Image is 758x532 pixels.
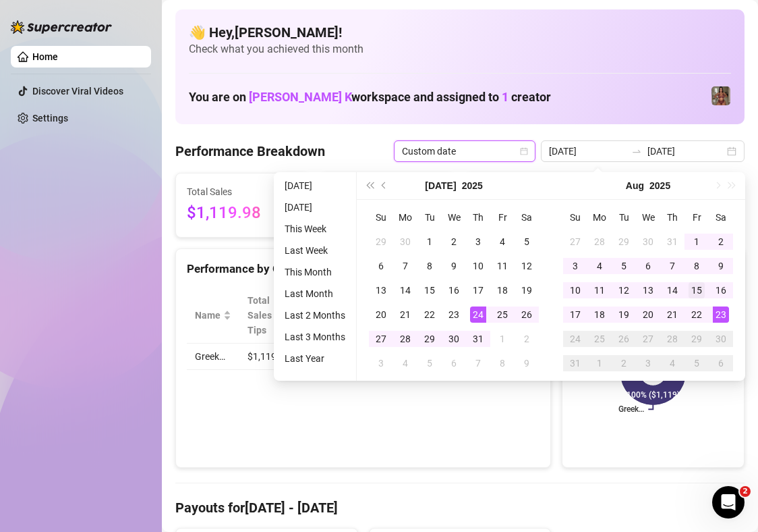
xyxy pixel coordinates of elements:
[587,302,612,327] td: 2025-08-18
[421,282,438,298] div: 15
[563,230,587,254] td: 2025-07-27
[684,351,709,375] td: 2025-09-05
[684,302,709,327] td: 2025-08-22
[239,344,305,370] td: $1,119.98
[417,351,442,375] td: 2025-08-05
[649,172,670,199] button: Choose a year
[279,199,351,215] li: [DATE]
[515,205,539,230] th: Sa
[587,254,612,278] td: 2025-08-04
[520,147,528,155] span: calendar
[515,302,539,327] td: 2025-07-26
[279,286,351,302] li: Last Month
[519,307,535,323] div: 26
[563,278,587,302] td: 2025-08-10
[442,230,466,254] td: 2025-07-02
[421,234,438,250] div: 1
[519,258,535,274] div: 12
[587,327,612,351] td: 2025-08-25
[442,205,466,230] th: We
[689,258,705,274] div: 8
[247,293,286,338] span: Total Sales & Tips
[470,282,486,298] div: 17
[563,254,587,278] td: 2025-08-03
[279,350,351,367] li: Last Year
[640,282,656,298] div: 13
[362,172,377,199] button: Last year (Control + left)
[660,254,684,278] td: 2025-08-07
[442,254,466,278] td: 2025-07-09
[279,264,351,280] li: This Month
[664,282,680,298] div: 14
[647,144,724,159] input: End date
[249,90,351,104] span: [PERSON_NAME] K
[393,254,417,278] td: 2025-07-07
[515,254,539,278] td: 2025-07-12
[660,278,684,302] td: 2025-08-14
[640,234,656,250] div: 30
[713,258,729,274] div: 9
[470,258,486,274] div: 10
[563,351,587,375] td: 2025-08-31
[466,327,490,351] td: 2025-07-31
[369,278,393,302] td: 2025-07-13
[417,302,442,327] td: 2025-07-22
[660,302,684,327] td: 2025-08-21
[619,405,645,415] text: Greek…
[446,282,462,298] div: 16
[567,331,583,347] div: 24
[636,351,660,375] td: 2025-09-03
[393,230,417,254] td: 2025-06-30
[446,234,462,250] div: 2
[442,278,466,302] td: 2025-07-16
[377,172,392,199] button: Previous month (PageUp)
[515,327,539,351] td: 2025-08-02
[519,282,535,298] div: 19
[689,355,705,371] div: 5
[709,327,733,351] td: 2025-08-30
[425,172,456,199] button: Choose a month
[442,351,466,375] td: 2025-08-06
[32,113,68,124] a: Settings
[189,42,731,57] span: Check what you achieved this month
[709,230,733,254] td: 2025-08-02
[187,184,298,199] span: Total Sales
[421,258,438,274] div: 8
[515,278,539,302] td: 2025-07-19
[397,234,413,250] div: 30
[636,254,660,278] td: 2025-08-06
[636,230,660,254] td: 2025-07-30
[587,351,612,375] td: 2025-09-01
[189,90,551,105] h1: You are on workspace and assigned to creator
[402,141,527,161] span: Custom date
[11,20,112,34] img: logo-BBDzfeDw.svg
[591,355,608,371] div: 1
[397,282,413,298] div: 14
[591,282,608,298] div: 11
[660,205,684,230] th: Th
[393,205,417,230] th: Mo
[442,327,466,351] td: 2025-07-30
[563,302,587,327] td: 2025-08-17
[494,331,511,347] div: 1
[369,302,393,327] td: 2025-07-20
[397,355,413,371] div: 4
[636,302,660,327] td: 2025-08-20
[587,230,612,254] td: 2025-07-28
[369,351,393,375] td: 2025-08-03
[612,205,636,230] th: Tu
[709,205,733,230] th: Sa
[470,307,486,323] div: 24
[446,355,462,371] div: 6
[709,351,733,375] td: 2025-09-06
[712,486,745,518] iframe: Intercom live chat
[446,331,462,347] div: 30
[616,282,632,298] div: 12
[664,331,680,347] div: 28
[612,254,636,278] td: 2025-08-05
[684,254,709,278] td: 2025-08-08
[494,234,511,250] div: 4
[494,258,511,274] div: 11
[189,23,731,42] h4: 👋 Hey, [PERSON_NAME] !
[175,498,745,517] h4: Payouts for [DATE] - [DATE]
